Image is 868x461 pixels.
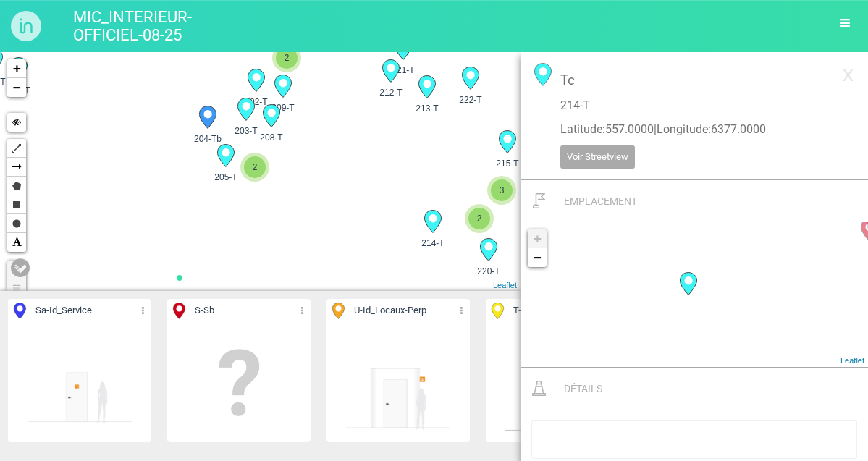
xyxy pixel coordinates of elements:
[7,59,26,78] a: Zoom in
[493,281,517,289] a: Leaflet
[7,279,26,298] a: No layers to delete
[276,47,298,69] span: 2
[452,93,489,106] span: 222-T
[253,131,290,144] span: 208-T
[372,86,410,99] span: 212-T
[489,157,526,170] span: 215-T
[345,329,452,436] img: 114826134325.png
[418,237,448,250] span: 214-T
[7,214,26,233] a: Circle
[7,177,26,195] a: Polygon
[195,304,214,318] span: S - Sb
[7,139,26,158] a: Polyline
[560,98,828,114] p: 214-T
[840,356,864,365] a: Leaflet
[207,171,245,184] span: 205-T
[408,102,446,115] span: 213-T
[244,156,266,178] span: 2
[227,124,265,138] span: 203-T
[470,265,507,278] span: 220-T
[560,70,828,90] p: Tc
[354,304,426,318] span: U - Id_Locaux-Perp
[7,233,26,252] a: Text
[560,122,828,138] p: Latitude : 557.0000 | Longitude : 6377.0000
[835,59,861,88] a: x
[536,432,853,447] div: rdw-editor
[468,208,490,229] span: 2
[491,179,513,201] span: 3
[185,329,292,436] img: empty.png
[26,329,133,436] img: 113736760203.png
[531,420,857,459] div: rdw-wrapper
[62,7,206,45] p: MIC_INTERIEUR-OFFICIEL-08-25
[564,383,602,394] span: Détails
[560,145,635,169] a: Voir Streetview
[532,381,546,396] img: IMP_ICON_intervention.svg
[528,248,547,267] a: Zoom out
[7,78,26,97] a: Zoom out
[513,304,531,318] span: T - Ta
[7,195,26,214] a: Rectangle
[533,193,546,208] img: IMP_ICON_emplacement.svg
[528,229,547,248] a: Zoom in
[504,329,611,436] img: 070754392477.png
[7,158,26,177] a: Arrow
[564,195,637,207] span: Emplacement
[35,304,92,318] span: Sa - Id_Service
[189,132,227,145] span: 204-Tb
[513,165,551,178] span: 218-T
